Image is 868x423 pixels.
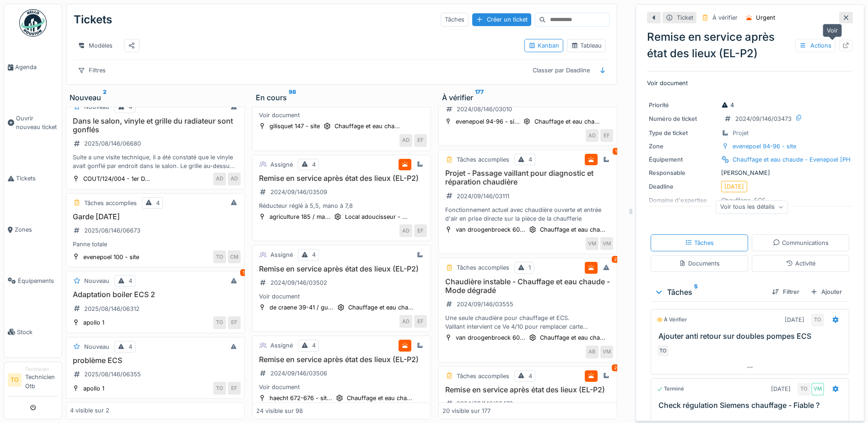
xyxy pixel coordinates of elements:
div: TO [213,250,226,263]
span: Tickets [16,174,58,183]
div: 4 visible sur 2 [70,407,109,415]
span: Stock [17,328,58,336]
div: Tickets [74,8,112,32]
div: Tâches accomplies [457,155,509,164]
div: VM [586,237,598,250]
div: 2024/09/146/03502 [270,278,327,287]
div: Équipement [649,155,717,164]
div: 2024/09/146/03506 [270,369,327,378]
div: AB [586,346,598,358]
div: 2024/09/146/03473 [735,114,792,123]
div: Fonctionnement actuel avec chaudière ouverte et entrée d'air en prise directe sur la pièce de la ... [442,206,613,223]
div: Voir tous les détails [716,201,788,214]
div: apollo 1 [83,384,104,393]
div: evenepoel 100 - site [83,253,139,261]
a: TO TechnicienTechnicien Otb [8,366,58,396]
h3: Remise en service après état des lieux (EL-P2) [256,355,427,364]
div: Tableau [571,41,602,50]
div: Chauffage et eau cha... [348,303,414,312]
div: Type de ticket [649,129,717,137]
div: van droogenbroeck 60... [456,225,525,234]
h3: problème ECS [70,356,241,365]
div: 2025/08/146/06355 [84,370,141,379]
div: Voir document [256,292,427,301]
div: Kanban [528,41,559,50]
div: [DATE] [785,315,804,324]
div: Nouveau [70,92,241,103]
div: Projet [733,129,749,137]
div: Filtrer [768,286,803,298]
sup: 177 [475,92,484,103]
div: 2024/09/146/03555 [457,300,513,309]
div: EF [600,129,613,142]
div: Zone [649,142,717,151]
h3: Remise en service après état des lieux (EL-P2) [256,174,427,183]
div: 4 [528,155,532,164]
div: evenepoel 94-96 - si... [456,117,520,126]
div: 2025/08/146/06673 [84,226,140,235]
div: Tâches accomplies [457,372,509,380]
div: Créer un ticket [472,13,531,26]
span: Équipements [18,277,58,285]
div: VM [811,383,824,396]
div: 2 [612,256,619,263]
h3: Check régulation Siemens chauffage - Fiable ? [658,401,845,410]
div: 2024/09/146/03111 [457,192,509,201]
div: 2 [612,364,619,371]
h3: Remise en service après état des lieux (EL-P2) [256,265,427,273]
div: 24 visible sur 98 [256,407,303,415]
div: Local adoucisseur - ... [345,212,408,221]
div: 2024/08/146/03010 [457,105,512,114]
div: Responsable [649,168,717,177]
div: Terminé [657,385,684,393]
p: Voir document [647,79,853,87]
div: Tâches accomplies [457,263,509,272]
div: Panne totale [70,240,241,249]
h3: Garde [DATE] [70,212,241,221]
a: Agenda [4,42,62,93]
span: Zones [15,225,58,234]
li: Technicien Otb [25,366,58,394]
div: 4 [129,342,132,351]
div: Numéro de ticket [649,114,717,123]
div: agriculture 185 / ma... [270,212,330,221]
div: 1 [613,148,619,155]
div: 2025/08/146/06680 [84,139,141,148]
div: 4 [312,341,316,350]
div: gilisquet 147 - site [270,122,320,130]
li: TO [8,373,22,387]
div: evenepoel 94-96 - site [733,142,796,151]
h3: Chaudière instable - Chauffage et eau chaude - Mode dégradé [442,277,613,295]
div: CM [228,250,241,263]
div: VM [600,237,613,250]
span: Ouvrir nouveau ticket [16,114,58,131]
div: 1 [528,263,531,272]
div: 2024/09/146/03473 [457,399,513,408]
div: 2024/09/146/03509 [270,188,327,196]
h3: Projet - Passage vaillant pour diagnostic et réparation chaudière [442,169,613,186]
div: Voir document [256,111,427,119]
div: Chauffage et eau cha... [347,394,412,402]
div: Suite a une visite technique, il a été constaté que le vinyle avait gonflé par endroit dans le sa... [70,153,241,170]
div: [DATE] [771,385,791,393]
div: À vérifier [442,92,614,103]
sup: 2 [103,92,107,103]
div: TO [213,382,226,395]
div: Ticket [677,13,693,22]
div: TO [213,316,226,329]
div: Nouveau [84,342,109,351]
div: Voir document [256,383,427,391]
div: EF [414,224,427,237]
h3: Dans le salon, vinyle et grille du radiateur sont gonflés [70,117,241,134]
div: de craene 39-41 / gu... [270,303,334,312]
img: Badge_color-CXgf-gQk.svg [19,9,47,37]
div: À vérifier [712,13,738,22]
div: Tâches [441,13,469,26]
div: 4 [129,103,132,111]
div: Deadline [649,182,717,191]
sup: 5 [694,287,698,298]
div: 2025/08/146/06312 [84,304,140,313]
div: 4 [156,199,160,207]
div: Tâches [685,239,714,247]
div: Remise en service après état des lieux (EL-P2) [647,29,853,62]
